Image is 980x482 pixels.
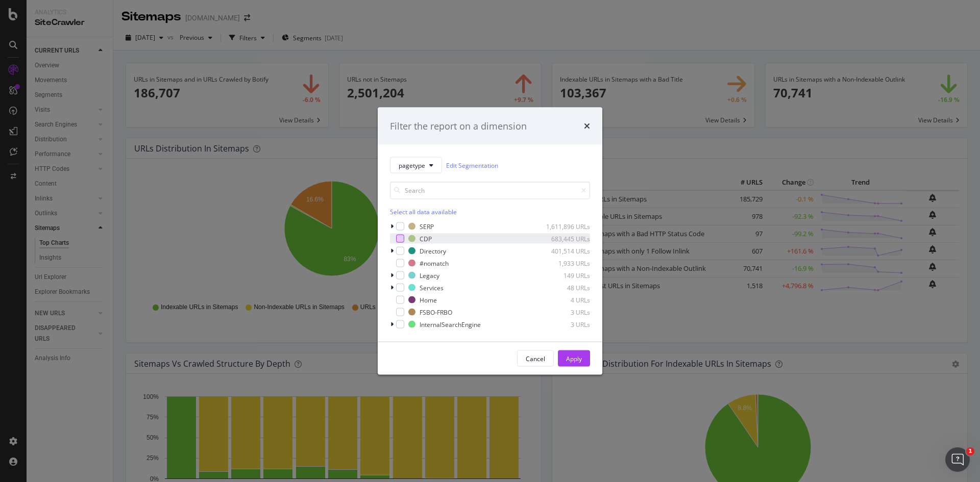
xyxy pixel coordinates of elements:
[420,246,446,255] div: Directory
[390,182,590,199] input: Search
[420,320,481,328] div: InternalSearchEngine
[540,271,590,280] div: 149 URLs
[540,222,590,231] div: 1,611,896 URLs
[540,283,590,292] div: 48 URLs
[390,157,442,173] button: pagetype
[446,160,498,170] a: Edit Segmentation
[378,107,602,375] div: modal
[584,119,590,133] div: times
[420,295,437,304] div: Home
[517,350,554,367] button: Cancel
[526,354,545,363] div: Cancel
[540,246,590,255] div: 401,514 URLs
[540,320,590,328] div: 3 URLs
[566,354,582,363] div: Apply
[540,234,590,243] div: 683,445 URLs
[558,350,590,367] button: Apply
[420,222,434,231] div: SERP
[945,447,970,472] iframe: Intercom live chat
[420,271,439,280] div: Legacy
[390,208,590,216] div: Select all data available
[540,308,590,316] div: 3 URLs
[540,295,590,304] div: 4 URLs
[390,119,527,133] div: Filter the report on a dimension
[420,234,432,243] div: CDP
[966,447,974,455] span: 1
[399,161,425,169] span: pagetype
[420,283,444,292] div: Services
[540,259,590,267] div: 1,933 URLs
[420,259,449,267] div: #nomatch
[420,308,452,316] div: FSBO-FRBO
